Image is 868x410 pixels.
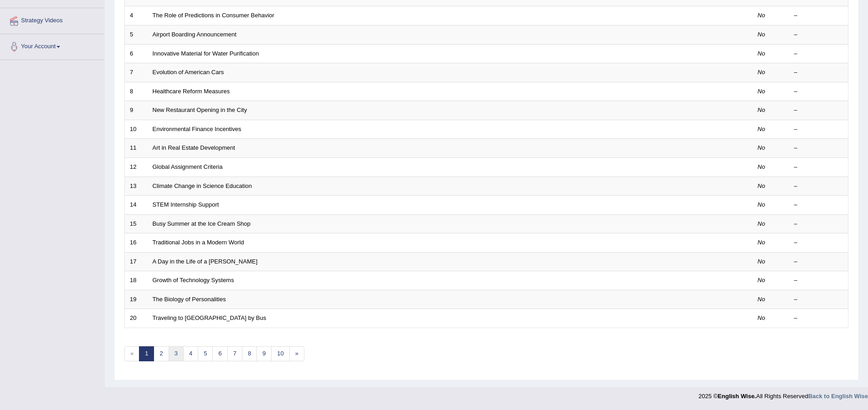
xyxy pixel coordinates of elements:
[125,271,148,290] td: 18
[125,252,148,271] td: 17
[758,182,765,189] em: No
[153,144,235,151] a: Art in Real Estate Development
[153,50,259,57] a: Innovative Material for Water Purification
[289,346,304,361] a: »
[153,12,274,19] a: The Role of Predictions in Consumer Behavior
[125,233,148,253] td: 16
[125,139,148,158] td: 11
[153,277,234,283] a: Growth of Technology Systems
[794,314,843,323] div: –
[242,346,257,361] a: 8
[758,296,765,303] em: No
[794,163,843,172] div: –
[212,346,227,361] a: 6
[153,163,223,170] a: Global Assignment Criteria
[758,31,765,38] em: No
[758,314,765,321] em: No
[758,144,765,151] em: No
[153,182,252,189] a: Climate Change in Science Education
[758,106,765,113] em: No
[794,11,843,20] div: –
[125,63,148,82] td: 7
[153,126,241,132] a: Environmental Finance Incentives
[153,220,251,227] a: Busy Summer at the Ice Cream Shop
[0,8,104,31] a: Strategy Videos
[153,31,236,38] a: Airport Boarding Announcement
[183,346,198,361] a: 4
[0,34,104,57] a: Your Account
[153,88,230,95] a: Healthcare Reform Measures
[758,258,765,265] em: No
[794,201,843,209] div: –
[758,239,765,246] em: No
[125,120,148,139] td: 10
[227,346,242,361] a: 7
[758,277,765,283] em: No
[153,201,219,208] a: STEM Internship Support
[794,295,843,304] div: –
[718,393,756,400] strong: English Wise.
[257,346,272,361] a: 9
[153,69,224,76] a: Evolution of American Cars
[758,220,765,227] em: No
[153,239,244,246] a: Traditional Jobs in a Modern World
[758,50,765,57] em: No
[794,144,843,152] div: –
[125,101,148,120] td: 9
[758,12,765,19] em: No
[153,106,247,113] a: New Restaurant Opening in the City
[794,30,843,39] div: –
[125,25,148,45] td: 5
[154,346,169,361] a: 2
[808,393,868,400] a: Back to English Wise
[139,346,154,361] a: 1
[794,87,843,96] div: –
[758,88,765,95] em: No
[794,106,843,115] div: –
[758,69,765,76] em: No
[794,125,843,134] div: –
[125,196,148,215] td: 14
[153,314,267,321] a: Traveling to [GEOGRAPHIC_DATA] by Bus
[169,346,184,361] a: 3
[758,163,765,170] em: No
[124,346,139,361] span: «
[794,68,843,77] div: –
[125,44,148,63] td: 6
[794,182,843,191] div: –
[794,220,843,228] div: –
[125,290,148,309] td: 19
[794,276,843,285] div: –
[153,258,258,265] a: A Day in the Life of a [PERSON_NAME]
[125,177,148,196] td: 13
[794,258,843,266] div: –
[758,126,765,132] em: No
[198,346,213,361] a: 5
[125,214,148,233] td: 15
[125,82,148,101] td: 8
[125,6,148,25] td: 4
[271,346,289,361] a: 10
[125,157,148,177] td: 12
[125,309,148,328] td: 20
[699,387,868,400] div: 2025 © All Rights Reserved
[758,201,765,208] em: No
[794,238,843,247] div: –
[153,296,226,303] a: The Biology of Personalities
[794,50,843,58] div: –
